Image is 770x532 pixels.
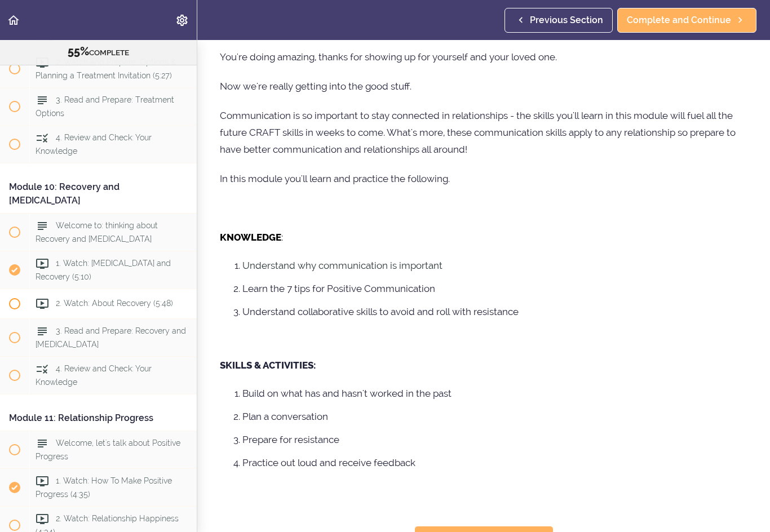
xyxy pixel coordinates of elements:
[627,14,731,27] span: Complete and Continue
[36,133,152,155] span: 4. Review and Check: Your Knowledge
[36,364,152,386] span: 4. Review and Check: Your Knowledge
[242,281,747,296] li: Learn the 7 tips for Positive Communication
[530,14,603,27] span: Previous Section
[242,388,452,399] span: Build on what has and hasn't worked in the past
[36,438,180,460] span: Welcome, let's talk about Positive Progress
[14,45,183,59] div: COMPLETE
[617,8,756,33] a: Complete and Continue
[281,232,283,243] span: :
[36,326,186,348] span: 3. Read and Prepare: Recovery and [MEDICAL_DATA]
[220,78,747,95] p: Now we're really getting into the good stuff.
[220,232,281,243] strong: KNOWLEDGE
[36,259,171,281] span: 1. Watch: [MEDICAL_DATA] and Recovery (5:10)
[242,455,747,470] li: Practice out loud and receive feedback
[36,476,172,498] span: 1. Watch: How To Make Positive Progress (4:35)
[242,306,519,317] span: Understand collaborative skills to avoid and roll with resistance
[7,14,20,27] svg: Back to course curriculum
[68,45,89,58] span: 55%
[242,260,442,271] span: Understand why communication is important
[175,14,189,27] svg: Settings Menu
[36,95,174,117] span: 3. Read and Prepare: Treatment Options
[36,57,176,79] span: 2. Watch and Prepare: Options & Planning a Treatment Invitation (5:27)
[220,107,747,158] p: Communication is so important to stay connected in relationships - the skills you'll learn in thi...
[220,170,747,187] p: In this module you'll learn and practice the following.
[220,360,316,371] strong: SKILLS & ACTIVITIES:
[505,8,613,33] a: Previous Section
[242,411,328,422] span: Plan a conversation
[56,299,173,308] span: 2. Watch: About Recovery (5:48)
[36,221,158,243] span: Welcome to: thinking about Recovery and [MEDICAL_DATA]
[242,432,747,447] li: Prepare for resistance
[220,48,747,65] p: You're doing amazing, thanks for showing up for yourself and your loved one.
